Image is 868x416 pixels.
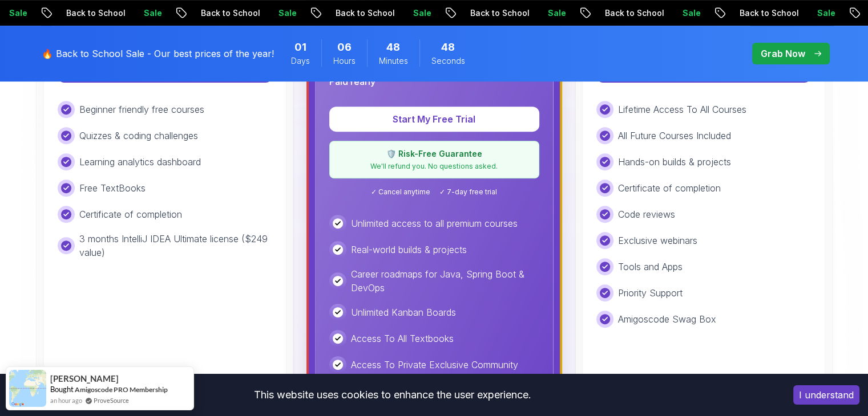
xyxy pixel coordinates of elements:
p: Access To All Textbooks [351,332,454,345]
p: Beginner friendly free courses [79,103,204,116]
p: Sale [539,7,575,19]
p: Free TextBooks [79,181,146,195]
span: ✓ Cancel anytime [371,187,430,197]
span: 6 Hours [337,39,352,55]
p: Sale [135,7,171,19]
p: Certificate of completion [618,181,721,195]
div: This website uses cookies to enhance the user experience. [9,382,776,407]
p: Back to School [730,7,808,19]
p: Back to School [326,7,404,19]
span: [PERSON_NAME] [50,374,119,384]
p: 🛡️ Risk-Free Guarantee [337,148,532,160]
p: Unlimited Kanban Boards [351,305,456,319]
p: Back to School [596,7,673,19]
p: Paid Yearly [329,75,376,88]
span: Bought [50,385,74,394]
p: Quizzes & coding challenges [79,129,198,142]
p: Access To Private Exclusive Community [351,358,518,372]
p: Sale [808,7,845,19]
span: Minutes [379,55,408,67]
span: an hour ago [50,395,82,405]
button: Start My Free Trial [329,107,539,132]
p: We'll refund you. No questions asked. [337,162,532,171]
p: Hands-on builds & projects [618,155,731,169]
p: Tools and Apps [618,260,683,274]
p: Back to School [461,7,539,19]
p: Code reviews [618,207,675,221]
p: Learning analytics dashboard [79,155,201,169]
p: 3 months IntelliJ IDEA Ultimate license ($249 value) [79,232,272,259]
p: Certificate of completion [79,207,182,221]
p: Exclusive webinars [618,234,697,247]
p: Start My Free Trial [343,112,526,126]
a: Amigoscode PRO Membership [75,385,168,394]
button: Accept cookies [793,385,859,405]
p: Real-world builds & projects [351,243,467,256]
p: Career roadmaps for Java, Spring Boot & DevOps [351,267,539,295]
span: Hours [333,55,356,67]
p: 🔥 Back to School Sale - Our best prices of the year! [42,47,274,60]
p: All Future Courses Included [618,129,731,142]
p: Unlimited access to all premium courses [351,217,518,230]
img: provesource social proof notification image [9,370,46,407]
p: Sale [269,7,306,19]
span: Seconds [431,55,465,67]
p: Back to School [57,7,135,19]
p: Amigoscode Swag Box [618,312,716,326]
span: 1 Days [294,39,306,55]
span: 48 Minutes [386,39,400,55]
a: ProveSource [94,395,129,405]
p: Priority Support [618,286,683,300]
span: 48 Seconds [441,39,455,55]
a: Start My Free Trial [329,113,539,125]
span: ✓ 7-day free trial [439,187,497,197]
p: Lifetime Access To All Courses [618,103,746,116]
p: Sale [673,7,710,19]
p: Sale [404,7,441,19]
span: Days [291,55,310,67]
p: Back to School [192,7,269,19]
p: Grab Now [761,47,805,60]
